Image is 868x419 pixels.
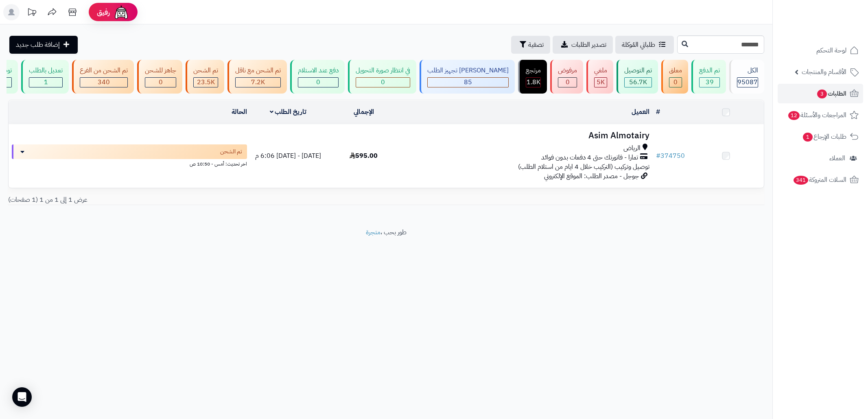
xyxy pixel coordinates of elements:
div: تم الشحن مع ناقل [235,66,281,75]
a: ملغي 5K [585,60,615,94]
a: تحديثات المنصة [22,4,42,22]
span: 85 [464,77,472,87]
a: # [656,107,660,117]
div: 0 [298,78,338,87]
a: طلبات الإرجاع1 [778,127,863,146]
span: 341 [794,176,809,185]
a: تم الشحن مع ناقل 7.2K [226,60,289,94]
span: إضافة طلب جديد [16,40,60,50]
span: 1 [803,133,813,142]
span: تمارا - فاتورتك حتى 4 دفعات بدون فوائد [541,153,638,162]
a: إضافة طلب جديد [9,36,78,54]
a: في انتظار صورة التحويل 0 [346,60,418,94]
span: 12 [788,111,800,120]
img: ai-face.png [113,4,129,20]
span: رفيق [97,7,110,17]
span: 340 [98,77,110,87]
a: تاريخ الطلب [270,107,307,117]
span: الطلبات [816,88,846,99]
a: تعديل بالطلب 1 [20,60,70,94]
a: تم الشحن من الفرع 340 [70,60,136,94]
img: logo-2.png [813,6,860,23]
span: المراجعات والأسئلة [787,109,846,121]
div: 7223 [236,78,280,87]
a: تصدير الطلبات [553,36,613,54]
span: 5K [597,77,605,87]
span: 56.7K [629,77,647,87]
a: السلات المتروكة341 [778,170,863,190]
h3: Asim Almotairy [404,131,649,140]
div: 23546 [194,78,218,87]
div: معلق [669,66,682,75]
a: جاهز للشحن 0 [136,60,184,94]
span: 0 [159,77,163,87]
div: ملغي [594,66,607,75]
a: لوحة التحكم [778,41,863,60]
div: 340 [80,78,127,87]
button: تصفية [511,36,550,54]
div: 1 [29,78,62,87]
span: الرياض [623,144,641,153]
span: [DATE] - [DATE] 6:06 م [255,151,321,161]
span: توصيل وتركيب (التركيب خلال 4 ايام من استلام الطلب) [518,162,649,172]
a: دفع عند الاستلام 0 [289,60,346,94]
a: متجرة [366,227,380,237]
a: الإجمالي [354,107,374,117]
a: تم الشحن 23.5K [184,60,226,94]
span: لوحة التحكم [816,45,846,56]
span: 0 [673,77,678,87]
span: تصفية [528,40,544,50]
a: تم الدفع 39 [690,60,728,94]
div: تم التوصيل [624,66,652,75]
div: في انتظار صورة التحويل [356,66,410,75]
span: 0 [566,77,570,87]
div: 85 [428,78,508,87]
span: 1 [44,77,48,87]
span: 3 [817,89,827,99]
div: 39 [700,78,719,87]
div: Open Intercom Messenger [12,387,32,407]
a: مرتجع 1.8K [516,60,549,94]
span: 1.8K [527,77,540,87]
span: # [656,151,660,161]
span: تم الشحن [220,148,242,156]
a: [PERSON_NAME] تجهيز الطلب 85 [418,60,516,94]
span: طلباتي المُوكلة [622,40,655,50]
div: الكل [737,66,758,75]
div: مرفوض [558,66,577,75]
a: العميل [632,107,649,117]
a: المراجعات والأسئلة12 [778,105,863,125]
div: 0 [669,78,682,87]
div: 56662 [625,78,652,87]
div: تعديل بالطلب [29,66,63,75]
div: دفع عند الاستلام [298,66,339,75]
div: 0 [356,78,410,87]
span: 95087 [737,77,758,87]
div: تم الدفع [699,66,720,75]
a: طلباتي المُوكلة [615,36,674,54]
a: معلق 0 [660,60,690,94]
div: 1813 [526,78,540,87]
span: 39 [706,77,714,87]
div: [PERSON_NAME] تجهيز الطلب [427,66,509,75]
span: 595.00 [350,151,378,161]
div: مرتجع [526,66,541,75]
div: 4975 [595,78,607,87]
span: طلبات الإرجاع [802,131,846,142]
a: العملاء [778,148,863,168]
a: الطلبات3 [778,84,863,103]
div: 0 [145,78,176,87]
div: اخر تحديث: أمس - 10:50 ص [12,159,247,168]
div: 0 [558,78,577,87]
div: عرض 1 إلى 1 من 1 (1 صفحات) [2,195,386,205]
span: السلات المتروكة [793,174,846,185]
span: الأقسام والمنتجات [802,66,846,78]
a: مرفوض 0 [549,60,585,94]
a: الكل95087 [728,60,766,94]
span: جوجل - مصدر الطلب: الموقع الإلكتروني [544,171,639,181]
span: العملاء [829,153,845,164]
span: 0 [381,77,385,87]
a: #374750 [656,151,685,161]
div: تم الشحن [193,66,218,75]
span: تصدير الطلبات [571,40,606,50]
